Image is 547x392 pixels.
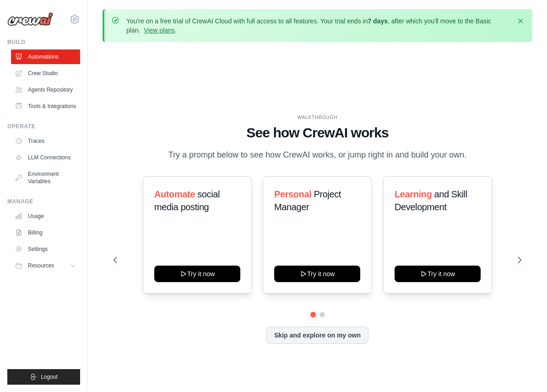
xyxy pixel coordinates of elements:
span: Resources [28,262,54,269]
button: Try it now [154,266,240,282]
a: Environment Variables [11,167,80,189]
p: Try a prompt below to see how CrewAI works, or jump right in and build your own. [164,148,471,162]
a: Crew Studio [11,66,80,81]
div: Build [7,38,80,46]
span: Automate [154,189,195,199]
h1: See how CrewAI works [114,125,521,141]
iframe: Chat Widget [501,348,547,392]
button: Try it now [274,266,360,282]
span: and Skill Development [395,189,467,212]
a: Tools & Integrations [11,99,80,114]
a: Agents Repository [11,82,80,97]
button: Skip and explore on my own [266,327,368,344]
a: Billing [11,225,80,240]
a: Usage [11,209,80,223]
span: Learning [395,189,432,199]
p: You're on a free trial of CrewAI Cloud with full access to all features. Your trial ends in , aft... [126,16,510,35]
img: Logo [7,12,53,26]
a: View plans [144,27,174,34]
div: Manage [7,198,80,205]
button: Logout [7,369,80,385]
a: LLM Connections [11,150,80,165]
strong: 7 days [368,17,388,25]
a: Settings [11,242,80,256]
div: WALKTHROUGH [114,114,521,121]
div: Operate [7,123,80,130]
a: Traces [11,134,80,148]
span: Logout [41,373,58,381]
span: Personal [274,189,311,199]
a: Automations [11,49,80,64]
button: Try it now [395,266,481,282]
button: Resources [11,258,80,273]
